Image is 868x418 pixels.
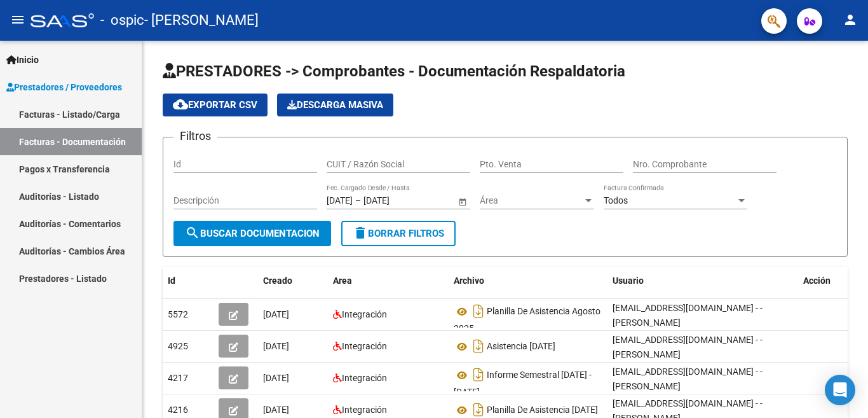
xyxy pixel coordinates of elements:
span: [DATE] [263,341,289,351]
span: Integración [342,341,387,351]
span: 4216 [168,405,188,415]
button: Descarga Masiva [277,94,393,116]
input: Fecha fin [363,195,426,206]
mat-icon: person [843,12,858,27]
h3: Filtros [173,127,217,145]
mat-icon: search [185,225,200,240]
button: Exportar CSV [163,94,268,116]
input: Fecha inicio [327,195,353,206]
span: Exportar CSV [173,99,257,111]
span: Todos [604,195,628,206]
span: Integración [342,405,387,415]
mat-icon: delete [353,225,368,240]
span: [EMAIL_ADDRESS][DOMAIN_NAME] - - [PERSON_NAME] [613,366,763,391]
span: 5572 [168,309,188,319]
span: Planilla De Asistencia Agosto 2025 [454,307,600,334]
datatable-header-cell: Creado [258,267,328,295]
span: Acción [803,275,831,286]
mat-icon: menu [10,12,25,27]
span: – [355,195,361,206]
app-download-masive: Descarga masiva de comprobantes (adjuntos) [277,94,393,116]
span: PRESTADORES -> Comprobantes - Documentación Respaldatoria [163,62,625,80]
span: Asistencia [DATE] [487,342,555,352]
datatable-header-cell: Acción [798,267,862,295]
span: [EMAIL_ADDRESS][DOMAIN_NAME] - - [PERSON_NAME] [613,303,763,328]
datatable-header-cell: Usuario [607,267,798,295]
span: Inicio [6,53,39,67]
span: Creado [263,275,292,286]
span: Id [168,275,175,286]
span: Prestadores / Proveedores [6,80,122,94]
span: 4925 [168,341,188,351]
datatable-header-cell: Area [328,267,449,295]
span: Area [333,275,352,286]
span: - ospic [100,6,144,34]
mat-icon: cloud_download [173,97,188,112]
span: Buscar Documentacion [185,228,320,239]
span: Informe Semestral [DATE] - [DATE] [454,370,592,398]
button: Open calendar [456,195,469,208]
span: Archivo [454,275,484,286]
div: Open Intercom Messenger [825,375,855,405]
span: Descarga Masiva [287,99,383,111]
span: Integración [342,373,387,383]
span: Área [480,195,583,206]
span: Borrar Filtros [353,228,444,239]
i: Descargar documento [470,365,487,385]
datatable-header-cell: Id [163,267,214,295]
span: Usuario [613,275,644,286]
span: - [PERSON_NAME] [144,6,259,34]
span: [DATE] [263,405,289,415]
datatable-header-cell: Archivo [449,267,607,295]
button: Borrar Filtros [341,221,456,246]
span: [DATE] [263,309,289,319]
span: [EMAIL_ADDRESS][DOMAIN_NAME] - - [PERSON_NAME] [613,335,763,359]
span: 4217 [168,373,188,383]
button: Buscar Documentacion [173,221,331,246]
i: Descargar documento [470,336,487,356]
span: Planilla De Asistencia [DATE] [487,405,598,415]
i: Descargar documento [470,301,487,321]
span: Integración [342,309,387,319]
span: [DATE] [263,373,289,383]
